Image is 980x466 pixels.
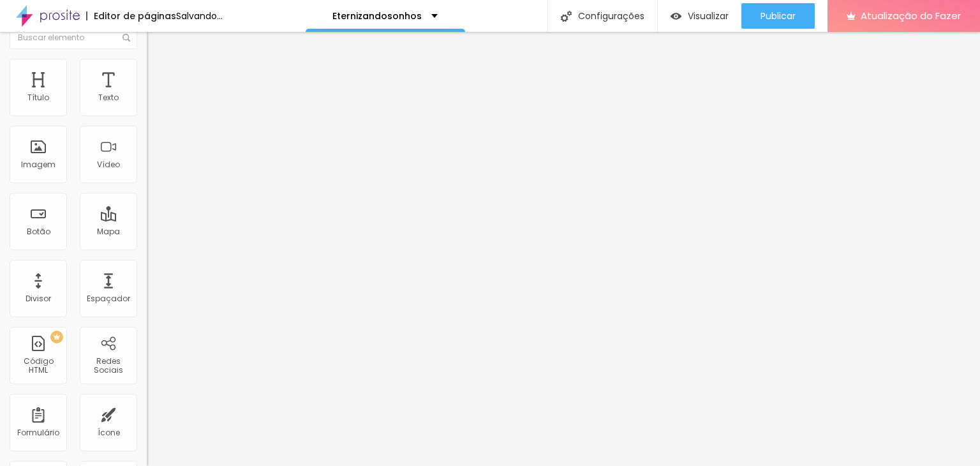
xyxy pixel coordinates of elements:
font: Código HTML [24,356,54,375]
font: Espaçador [87,293,130,304]
font: Título [27,92,49,103]
font: Mapa [97,226,120,237]
font: Divisor [26,293,51,304]
img: view-1.svg [671,11,681,22]
font: Botão [27,226,50,237]
font: Ícone [98,427,120,438]
input: Buscar elemento [10,26,137,49]
font: Configurações [578,10,644,22]
font: Visualizar [688,10,729,22]
img: Ícone [561,11,572,22]
button: Publicar [741,3,815,29]
div: Salvando... [176,11,223,20]
font: Publicar [761,10,796,22]
font: Imagem [21,159,56,170]
font: Eternizandosonhos [332,10,422,22]
font: Redes Sociais [94,356,123,375]
button: Visualizar [658,3,741,29]
img: Ícone [122,34,130,41]
font: Atualização do Fazer [861,9,961,22]
font: Editor de páginas [94,10,176,22]
font: Vídeo [97,159,120,170]
font: Formulário [17,427,59,438]
font: Texto [98,92,119,103]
